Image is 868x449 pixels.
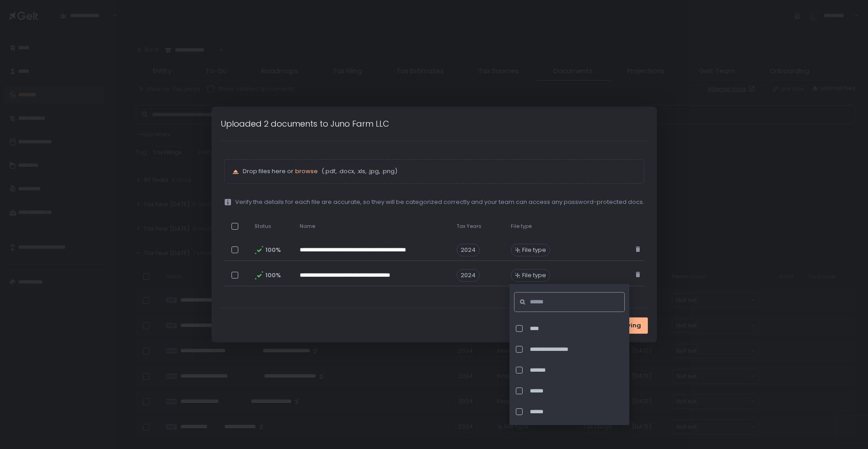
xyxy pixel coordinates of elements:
span: Status [255,223,271,230]
span: File type [522,246,546,254]
span: Tax Years [457,223,481,230]
span: File type [522,271,546,279]
span: Verify the details for each file are accurate, so they will be categorized correctly and your tea... [235,198,644,206]
h1: Uploaded 2 documents to Juno Farm LLC [221,118,389,130]
span: Name [300,223,315,230]
span: 100% [265,271,280,279]
span: File type [511,223,532,230]
p: Drop files here or [243,167,637,175]
span: 100% [265,246,280,254]
span: 2024 [457,269,480,282]
span: (.pdf, .docx, .xls, .jpg, .png) [320,167,397,175]
span: 2024 [457,244,480,256]
button: browse [295,167,318,175]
